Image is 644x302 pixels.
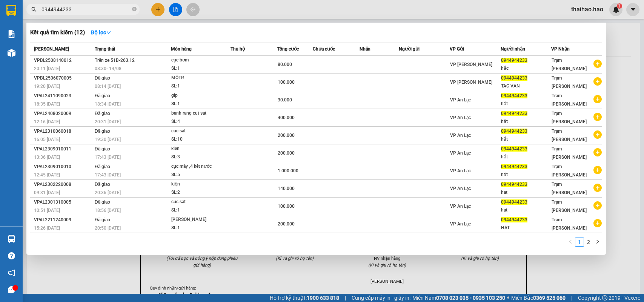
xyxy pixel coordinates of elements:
[593,201,602,210] span: plus-circle
[171,74,228,82] div: MÔTR
[34,198,92,206] div: VPAL2301310005
[501,118,551,126] div: hắt
[593,184,602,192] span: plus-circle
[34,84,60,89] span: 19:20 [DATE]
[95,164,110,169] span: Đã giao
[95,84,121,89] span: 08:14 [DATE]
[171,127,228,135] div: cuc sat
[501,75,527,81] span: 0944944233
[278,97,292,103] span: 30.000
[231,46,245,52] span: Thu hộ
[450,168,471,173] span: VP An Lạc
[171,224,228,232] div: SL: 1
[95,137,121,142] span: 19:30 [DATE]
[501,146,527,152] span: 0944944233
[171,64,228,73] div: SL: 1
[95,46,115,52] span: Trạng thái
[171,82,228,90] div: SL: 1
[552,182,587,195] span: Trạm [PERSON_NAME]
[34,127,92,135] div: VPAL2310060018
[95,182,110,187] span: Đã giao
[171,171,228,179] div: SL: 5
[501,153,551,161] div: hắt
[34,208,60,213] span: 10:51 [DATE]
[171,92,228,100] div: gip
[575,238,584,246] a: 1
[501,58,527,63] span: 0944944233
[171,135,228,144] div: SL: 10
[584,238,593,246] a: 2
[552,164,587,178] span: Trạm [PERSON_NAME]
[501,111,527,116] span: 0944944233
[95,225,121,231] span: 20:50 [DATE]
[95,146,110,152] span: Đã giao
[360,46,370,52] span: Nhãn
[34,172,60,178] span: 12:45 [DATE]
[501,100,551,108] div: hắt
[278,115,295,120] span: 400.000
[85,26,117,38] button: Bộ lọcdown
[278,62,292,67] span: 80.000
[552,58,587,71] span: Trạm [PERSON_NAME]
[6,5,16,16] img: logo-vxr
[171,118,228,126] div: SL: 4
[95,93,110,98] span: Đã giao
[34,137,60,142] span: 16:05 [DATE]
[95,208,121,213] span: 18:56 [DATE]
[95,172,121,178] span: 17:43 [DATE]
[593,113,602,121] span: plus-circle
[171,153,228,161] div: SL: 3
[450,62,492,67] span: VP [PERSON_NAME]
[34,216,92,224] div: VPAL2211240009
[91,29,111,35] strong: Bộ lọc
[34,225,60,231] span: 15:26 [DATE]
[313,46,335,52] span: Chưa cước
[278,221,295,227] span: 200.000
[278,150,295,156] span: 200.000
[551,46,570,52] span: VP Nhận
[171,216,228,224] div: [PERSON_NAME]
[593,95,602,103] span: plus-circle
[34,145,92,153] div: VPAL2309010011
[501,182,527,187] span: 0944944233
[34,46,69,52] span: [PERSON_NAME]
[95,75,110,81] span: Đã giao
[171,180,228,189] div: kiện
[95,66,121,71] span: 08:30 - 14/08
[593,60,602,68] span: plus-circle
[593,130,602,139] span: plus-circle
[501,82,551,90] div: TAC VAN
[593,219,602,227] span: plus-circle
[450,46,464,52] span: VP Gửi
[95,199,110,205] span: Đã giao
[34,66,60,71] span: 20:11 [DATE]
[171,46,192,52] span: Món hàng
[41,5,131,14] input: Tìm tên, số ĐT hoặc mã đơn
[552,217,587,231] span: Trạm [PERSON_NAME]
[8,30,15,38] img: solution-icon
[34,119,60,124] span: 12:16 [DATE]
[34,190,60,195] span: 09:31 [DATE]
[501,164,527,169] span: 0944944233
[171,109,228,118] div: banh rang cut sat
[501,206,551,214] div: hat
[501,64,551,72] div: hắc
[95,58,135,63] span: Trên xe 51B-263.12
[34,92,92,100] div: VPAL2411090023
[552,93,587,107] span: Trạm [PERSON_NAME]
[593,166,602,174] span: plus-circle
[566,238,575,247] button: left
[34,57,92,64] div: VPBL2508140012
[450,115,471,120] span: VP An Lạc
[95,111,110,116] span: Đã giao
[171,198,228,206] div: cuc sat
[450,186,471,191] span: VP An Lạc
[501,93,527,98] span: 0944944233
[171,145,228,153] div: kien
[171,206,228,215] div: SL: 1
[593,148,602,156] span: plus-circle
[34,74,92,82] div: VPBL2506070005
[593,77,602,86] span: plus-circle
